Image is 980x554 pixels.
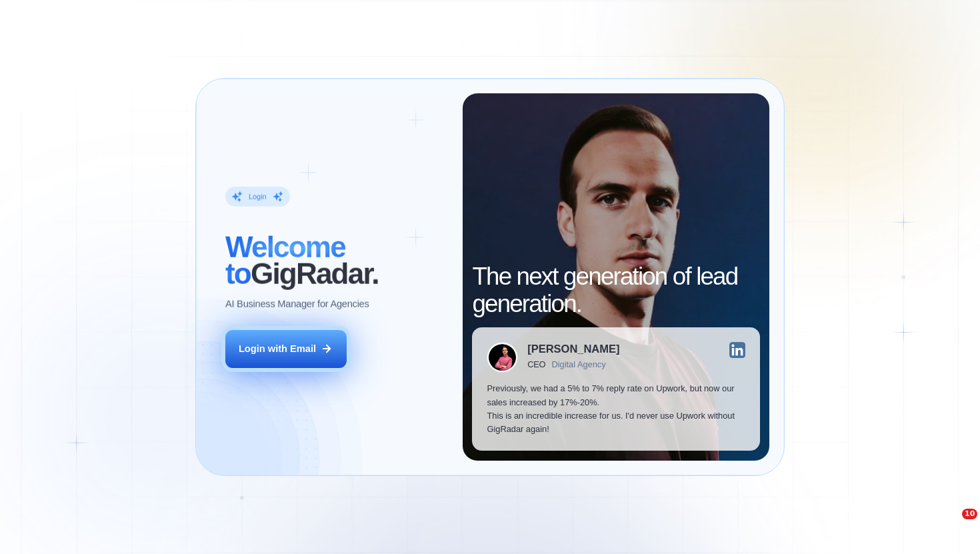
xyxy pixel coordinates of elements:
[527,360,545,370] div: CEO
[225,234,448,288] h2: ‍ GigRadar.
[962,509,977,519] span: 10
[249,192,267,202] div: Login
[225,330,347,368] button: Login with Email
[472,263,759,317] h2: The next generation of lead generation.
[225,231,345,290] span: Welcome to
[527,344,619,355] div: [PERSON_NAME]
[935,509,967,541] iframe: Intercom live chat
[487,382,745,436] p: Previously, we had a 5% to 7% reply rate on Upwork, but now our sales increased by 17%-20%. This ...
[225,297,369,311] p: AI Business Manager for Agencies
[552,360,606,370] div: Digital Agency
[239,342,316,355] div: Login with Email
